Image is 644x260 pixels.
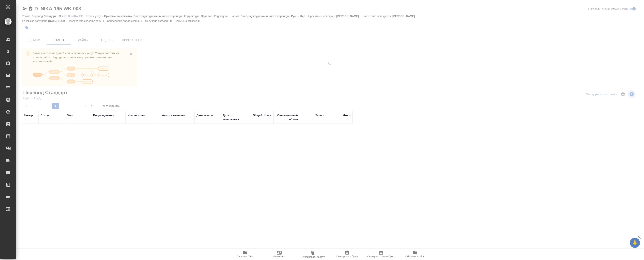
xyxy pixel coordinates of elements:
div: Этап [67,113,73,117]
div: Исполнитель [128,113,145,117]
div: Автор изменения [162,113,185,117]
div: Дата начала [197,113,213,117]
div: Оплачиваемый объем [276,113,298,121]
span: 🙏 [631,239,638,247]
div: Статус [41,113,50,117]
div: Дата завершения [223,113,245,121]
button: 🙏 [630,238,640,248]
div: Общий объем [253,113,271,117]
div: Итого [343,113,350,117]
div: Тариф [315,113,324,117]
div: Подразделение [93,113,114,117]
div: Номер [24,113,33,117]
